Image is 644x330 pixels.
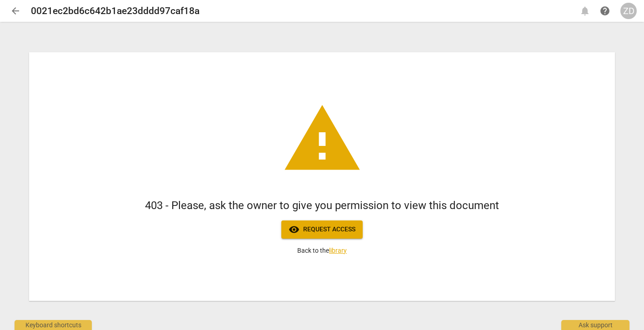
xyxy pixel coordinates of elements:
[289,224,355,235] span: Request access
[281,98,363,180] span: warning
[289,224,300,235] span: visibility
[329,247,347,254] a: library
[599,5,610,16] span: help
[281,220,363,239] button: Request access
[597,3,613,19] a: Help
[31,5,200,17] h2: 0021ec2bd6c642b1ae23dddd97caf18a
[297,246,347,255] p: Back to the
[561,320,629,330] div: Ask support
[15,320,92,330] div: Keyboard shortcuts
[620,3,637,19] button: ZD
[145,198,499,213] h1: 403 - Please, ask the owner to give you permission to view this document
[10,5,21,16] span: arrow_back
